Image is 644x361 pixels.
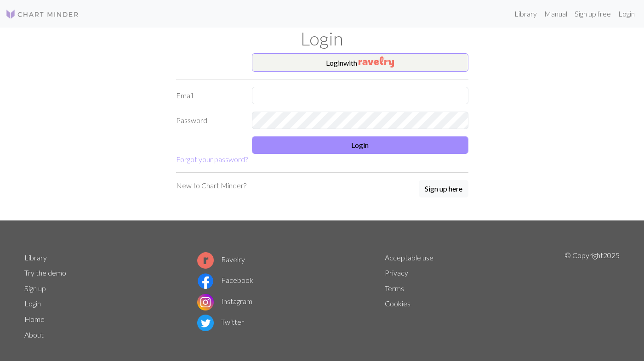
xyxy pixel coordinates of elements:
[511,5,541,23] a: Library
[176,155,248,164] a: Forgot your password?
[252,136,468,154] button: Login
[197,276,253,284] a: Facebook
[6,9,79,20] img: Logo
[24,315,45,323] a: Home
[171,112,246,129] label: Password
[176,180,246,191] p: New to Chart Minder?
[385,299,410,308] a: Cookies
[197,315,214,331] img: Twitter logo
[197,255,245,264] a: Ravelry
[419,180,468,198] a: Sign up here
[24,253,47,262] a: Library
[615,5,638,23] a: Login
[385,284,404,293] a: Terms
[19,28,626,50] h1: Login
[171,87,246,104] label: Email
[571,5,615,23] a: Sign up free
[24,268,66,277] a: Try the demo
[197,294,214,310] img: Instagram logo
[24,330,44,339] a: About
[24,299,41,308] a: Login
[385,253,433,262] a: Acceptable use
[197,252,214,269] img: Ravelry logo
[419,180,468,197] button: Sign up here
[564,250,620,343] p: © Copyright 2025
[197,297,252,305] a: Instagram
[252,53,468,72] button: Loginwith
[197,317,244,326] a: Twitter
[359,56,394,68] img: Ravelry
[197,273,214,289] img: Facebook logo
[541,5,571,23] a: Manual
[385,268,408,277] a: Privacy
[24,284,46,293] a: Sign up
